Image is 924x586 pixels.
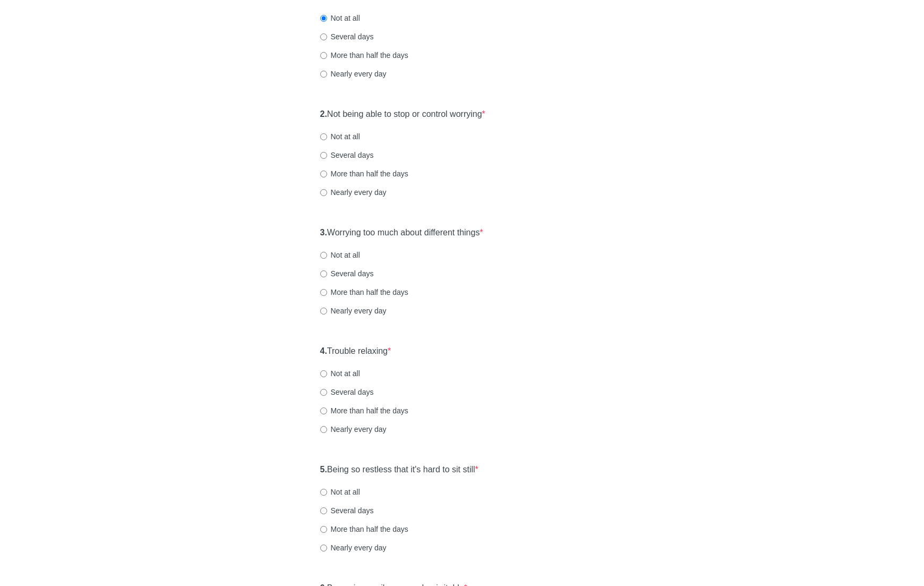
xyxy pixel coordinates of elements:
[320,465,327,474] strong: 5.
[320,250,360,260] label: Not at all
[320,289,327,296] input: More than half the days
[320,33,327,40] input: Several days
[320,489,327,496] input: Not at all
[320,50,408,61] label: More than half the days
[320,526,327,533] input: More than half the days
[320,405,408,416] label: More than half the days
[320,407,327,414] input: More than half the days
[320,228,327,237] strong: 3.
[320,131,360,142] label: Not at all
[320,524,408,534] label: More than half the days
[320,368,360,379] label: Not at all
[320,252,327,259] input: Not at all
[320,545,327,551] input: Nearly every day
[320,346,327,355] strong: 4.
[320,168,408,179] label: More than half the days
[320,31,374,42] label: Several days
[320,268,374,279] label: Several days
[320,464,478,476] label: Being so restless that it's hard to sit still
[320,15,327,22] input: Not at all
[320,187,387,198] label: Nearly every day
[320,69,387,79] label: Nearly every day
[320,171,327,177] input: More than half the days
[320,227,483,239] label: Worrying too much about different things
[320,389,327,396] input: Several days
[320,152,327,159] input: Several days
[320,150,374,160] label: Several days
[320,13,360,23] label: Not at all
[320,345,391,358] label: Trouble relaxing
[320,270,327,277] input: Several days
[320,387,374,397] label: Several days
[320,308,327,315] input: Nearly every day
[320,71,327,78] input: Nearly every day
[320,487,360,497] label: Not at all
[320,287,408,298] label: More than half the days
[320,133,327,140] input: Not at all
[320,305,387,316] label: Nearly every day
[320,426,327,433] input: Nearly every day
[320,52,327,59] input: More than half the days
[320,542,387,553] label: Nearly every day
[320,189,327,196] input: Nearly every day
[320,424,387,435] label: Nearly every day
[320,109,327,118] strong: 2.
[320,370,327,377] input: Not at all
[320,505,374,516] label: Several days
[320,108,485,121] label: Not being able to stop or control worrying
[320,507,327,514] input: Several days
